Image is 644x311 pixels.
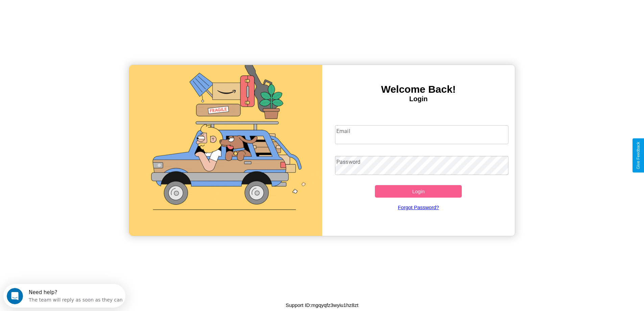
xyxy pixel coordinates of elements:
a: Forgot Password? [332,198,505,217]
div: Give Feedback [636,142,641,169]
p: Support ID: mgqyqfz3wyiu1hz8zt [286,301,358,310]
div: The team will reply as soon as they can [25,11,119,18]
button: Login [375,185,462,198]
iframe: Intercom live chat [7,288,23,304]
div: Open Intercom Messenger [3,3,126,21]
img: gif [129,65,322,236]
div: Need help? [25,6,119,11]
iframe: Intercom live chat discovery launcher [3,284,125,308]
h3: Welcome Back! [322,84,515,95]
h4: Login [322,95,515,103]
